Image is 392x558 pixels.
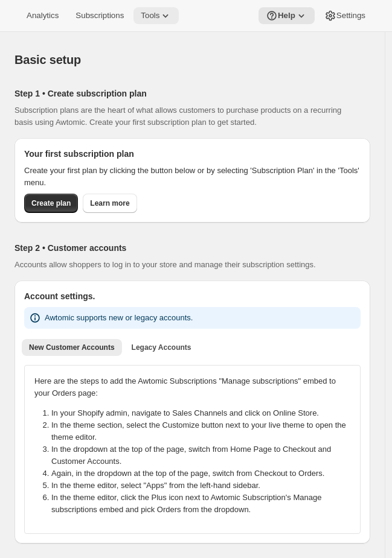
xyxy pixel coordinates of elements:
[14,104,361,128] p: Subscription plans are the heart of what allows customers to purchase products on a recurring bas...
[124,339,199,356] button: Legacy Accounts
[24,290,361,302] h2: Account settings.
[51,480,358,492] li: In the theme editor, select "Apps" from the left-hand sidebar.
[14,242,361,254] h2: Step 2 • Customer accounts
[278,11,295,21] span: Help
[31,198,71,208] span: Create plan
[90,198,129,208] span: Learn more
[51,407,358,419] li: In your Shopify admin, navigate to Sales Channels and click on Online Store.
[51,468,358,480] li: Again, in the dropdown at the top of the page, switch from Checkout to Orders.
[24,194,78,213] button: Create plan
[317,7,373,24] button: Settings
[14,53,81,66] span: Basic setup
[19,7,66,24] button: Analytics
[24,148,361,160] h2: Your first subscription plan
[45,312,193,324] p: Awtomic supports new or legacy accounts.
[259,7,315,24] button: Help
[51,419,358,443] li: In the theme section, select the Customize button next to your live theme to open the theme editor.
[133,7,179,24] button: Tools
[14,259,361,271] p: Accounts allow shoppers to log in to your store and manage their subscription settings.
[132,343,191,352] span: Legacy Accounts
[336,11,365,21] span: Settings
[141,11,159,21] span: Tools
[83,194,137,213] a: Learn more
[29,343,115,352] span: New Customer Accounts
[34,375,350,399] p: Here are the steps to add the Awtomic Subscriptions "Manage subscriptions" embed to your Orders p...
[68,7,131,24] button: Subscriptions
[22,339,122,356] button: New Customer Accounts
[76,11,124,21] span: Subscriptions
[14,87,361,100] h2: Step 1 • Create subscription plan
[51,492,358,516] li: In the theme editor, click the Plus icon next to Awtomic Subscription's Manage subscriptions embe...
[24,165,361,189] p: Create your first plan by clicking the button below or by selecting 'Subscription Plan' in the 'T...
[51,443,358,468] li: In the dropdown at the top of the page, switch from Home Page to Checkout and Customer Accounts.
[27,11,59,21] span: Analytics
